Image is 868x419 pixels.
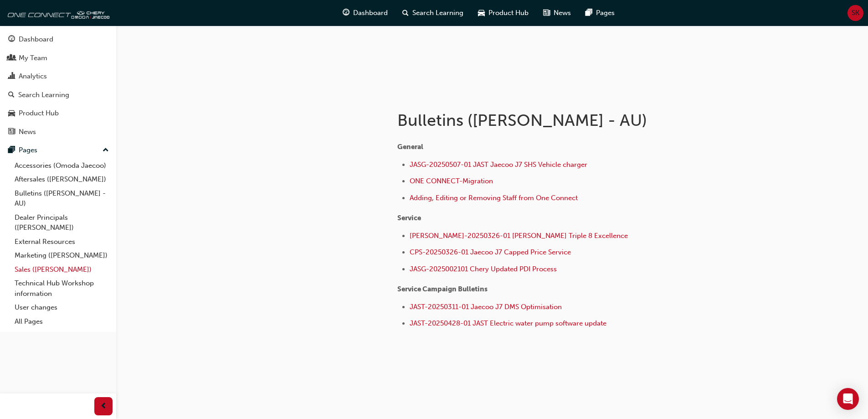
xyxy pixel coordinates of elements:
[586,7,592,19] span: pages-icon
[4,50,113,67] a: My Team
[11,248,113,263] a: Marketing ([PERSON_NAME])
[8,54,15,62] span: people-icon
[554,8,571,18] span: News
[11,211,113,235] a: Dealer Principals ([PERSON_NAME])
[536,4,578,22] a: news-iconNews
[397,214,421,222] span: Service
[11,159,113,173] a: Accessories (Omoda Jaecoo)
[578,4,622,22] a: pages-iconPages
[8,128,15,136] span: news-icon
[397,110,696,130] h1: Bulletins ([PERSON_NAME] - AU)
[4,29,113,142] button: DashboardMy TeamAnalyticsSearch LearningProduct HubNews
[11,276,113,300] a: Technical Hub Workshop information
[410,177,493,185] a: ONE CONNECT-Migration
[395,4,471,22] a: search-iconSearch Learning
[4,68,113,85] a: Analytics
[410,232,628,240] a: [PERSON_NAME]-20250326-01 [PERSON_NAME] Triple 8 Excellence
[19,71,47,82] div: Analytics
[410,319,606,327] a: JAST-20250428-01 JAST Electric water pump software update
[19,53,47,63] div: My Team
[11,186,113,211] a: Bulletins ([PERSON_NAME] - AU)
[410,160,587,169] a: JASG-20250507-01 JAST Jaecoo J7 SHS Vehicle charger
[410,248,571,256] a: CPS-20250326-01 Jaecoo J7 Capped Price Service
[4,105,113,122] a: Product Hub
[18,90,69,100] div: Search Learning
[103,145,109,156] span: up-icon
[19,145,37,155] div: Pages
[5,4,109,22] img: oneconnect
[11,300,113,315] a: User changes
[397,143,423,151] span: General
[4,87,113,103] a: Search Learning
[852,8,859,18] span: SK
[8,146,15,155] span: pages-icon
[11,235,113,249] a: External Resources
[4,142,113,159] button: Pages
[8,72,15,81] span: chart-icon
[4,31,113,48] a: Dashboard
[353,8,388,18] span: Dashboard
[335,4,395,22] a: guage-iconDashboard
[4,124,113,140] a: News
[478,7,485,19] span: car-icon
[397,285,488,293] span: Service Campaign Bulletins
[410,265,557,273] a: JASG-2025002101 Chery Updated PDI Process
[8,91,15,99] span: search-icon
[402,7,409,19] span: search-icon
[11,315,113,329] a: All Pages
[19,108,59,119] div: Product Hub
[11,263,113,277] a: Sales ([PERSON_NAME])
[8,109,15,118] span: car-icon
[412,8,463,18] span: Search Learning
[471,4,536,22] a: car-iconProduct Hub
[488,8,529,18] span: Product Hub
[19,34,53,45] div: Dashboard
[410,194,578,202] a: Adding, Editing or Removing Staff from One Connect
[410,303,562,311] a: JAST-20250311-01 Jaecoo J7 DMS Optimisation
[543,7,550,19] span: news-icon
[343,7,349,19] span: guage-icon
[8,36,15,44] span: guage-icon
[596,8,615,18] span: Pages
[100,401,107,412] span: prev-icon
[847,5,863,21] button: SK
[19,127,36,137] div: News
[11,172,113,186] a: Aftersales ([PERSON_NAME])
[837,388,859,410] div: Open Intercom Messenger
